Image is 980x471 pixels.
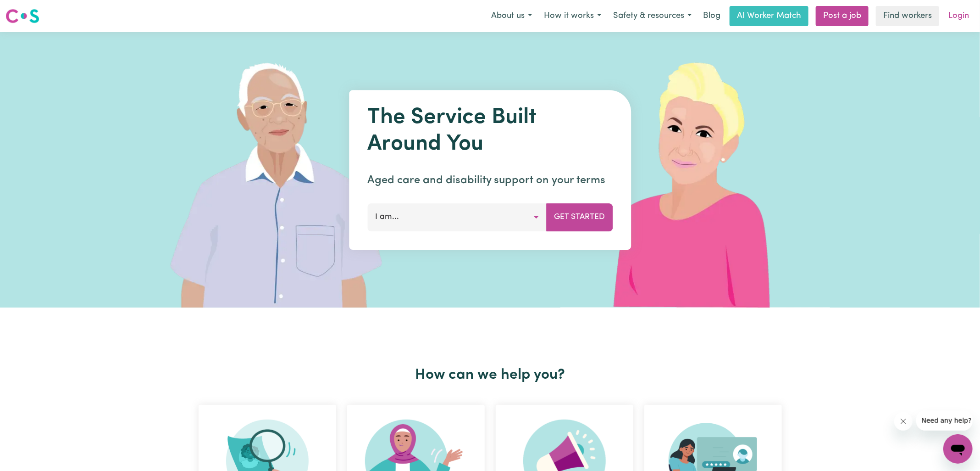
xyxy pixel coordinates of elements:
a: Login [943,6,974,26]
p: Aged care and disability support on your terms [367,172,613,189]
button: Safety & resources [607,6,698,26]
h2: How can we help you? [193,366,787,384]
button: About us [485,6,538,26]
iframe: Button to launch messaging window [943,434,973,464]
button: How it works [538,6,607,26]
a: Blog [698,6,726,26]
button: I am... [367,203,547,231]
button: Get Started [546,203,613,231]
img: Careseekers logo [6,8,39,24]
a: Post a job [816,6,869,26]
iframe: Close message [894,412,913,431]
a: Careseekers logo [6,6,39,27]
a: AI Worker Match [730,6,808,26]
a: Find workers [876,6,939,26]
iframe: Message from company [916,410,973,431]
h1: The Service Built Around You [367,105,613,157]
